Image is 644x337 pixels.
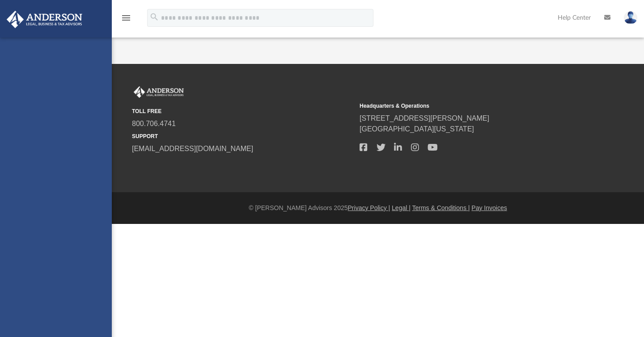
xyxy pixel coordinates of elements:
i: menu [121,13,131,23]
a: [STREET_ADDRESS][PERSON_NAME] [360,114,489,122]
small: Headquarters & Operations [360,102,581,110]
a: Terms & Conditions | [412,204,470,211]
small: SUPPORT [132,132,353,140]
small: TOLL FREE [132,107,353,115]
a: Privacy Policy | [348,204,390,211]
a: Pay Invoices [471,204,507,211]
img: User Pic [624,11,637,24]
i: search [149,12,159,22]
a: [EMAIL_ADDRESS][DOMAIN_NAME] [132,145,253,152]
a: menu [121,17,131,23]
a: [GEOGRAPHIC_DATA][US_STATE] [360,125,474,133]
img: Anderson Advisors Platinum Portal [132,86,186,98]
a: 800.706.4741 [132,120,176,127]
img: Anderson Advisors Platinum Portal [4,11,85,28]
div: © [PERSON_NAME] Advisors 2025 [112,203,644,213]
a: Legal | [392,204,411,211]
